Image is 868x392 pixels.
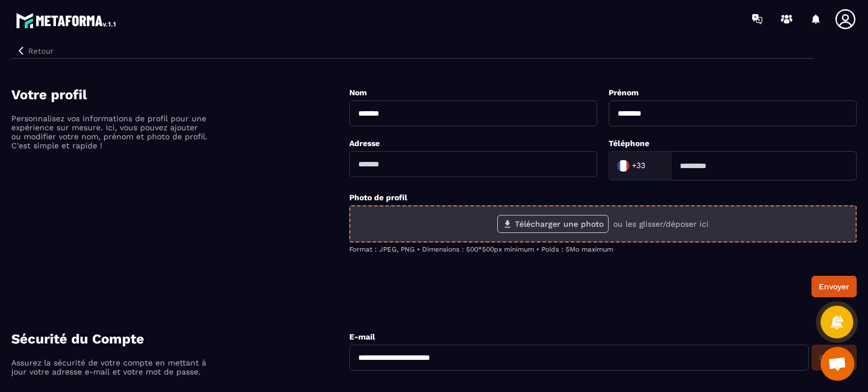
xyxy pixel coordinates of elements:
[11,43,58,58] button: Retour
[349,88,367,97] label: Nom
[16,10,118,30] img: logo
[497,215,609,233] label: Télécharger une photo
[612,155,635,177] img: Country Flag
[349,193,407,202] label: Photo de profil
[11,114,209,150] p: Personnalisez vos informations de profil pour une expérience sur mesure. Ici, vous pouvez ajouter...
[11,331,349,347] h4: Sécurité du Compte
[11,87,349,103] h4: Votre profil
[609,88,639,97] label: Prénom
[632,160,645,171] span: +33
[349,139,380,148] label: Adresse
[609,151,671,180] div: Search for option
[811,276,857,297] button: Envoyer
[821,347,854,381] div: Ouvrir le chat
[349,245,857,253] p: Format : JPEG, PNG • Dimensions : 500*500px minimum • Poids : 5Mo maximum
[613,219,709,228] p: ou les glisser/déposer ici
[609,139,649,148] label: Téléphone
[349,332,375,341] label: E-mail
[648,157,659,174] input: Search for option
